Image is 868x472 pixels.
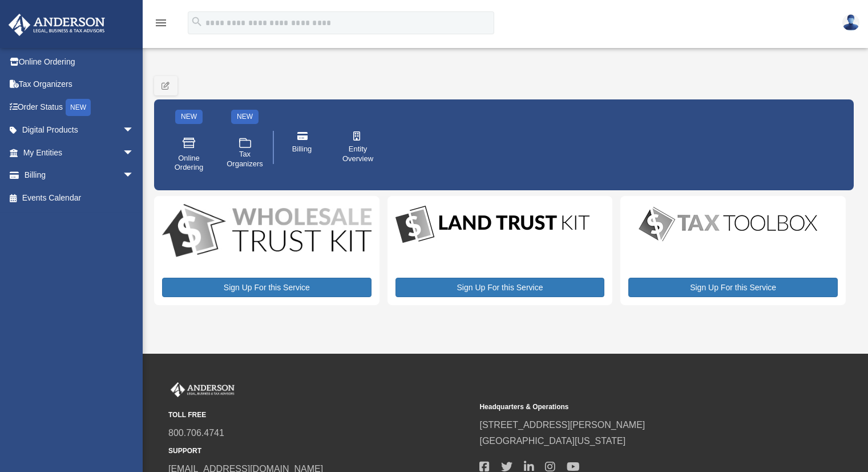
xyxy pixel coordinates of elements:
[154,20,168,30] a: menu
[8,73,151,96] a: Tax Organizers
[123,141,146,165] span: arrow_drop_down
[8,119,146,142] a: Digital Productsarrow_drop_down
[5,14,108,36] img: Anderson Advisors Platinum Portal
[628,278,838,297] a: Sign Up For this Service
[8,186,151,209] a: Events Calendar
[395,204,590,246] img: LandTrust_lgo-1.jpg
[221,128,269,181] a: Tax Organizers
[278,123,326,171] a: Billing
[168,445,471,457] small: SUPPORT
[8,164,151,187] a: Billingarrow_drop_down
[175,110,203,124] div: NEW
[8,141,151,164] a: My Entitiesarrow_drop_down
[173,154,205,173] span: Online Ordering
[479,401,782,413] small: Headquarters & Operations
[123,164,146,187] span: arrow_drop_down
[479,420,645,430] a: [STREET_ADDRESS][PERSON_NAME]
[66,99,91,116] div: NEW
[8,50,151,73] a: Online Ordering
[162,204,372,259] img: WS-Trust-Kit-lgo-1.jpg
[162,278,372,297] a: Sign Up For this Service
[168,382,237,397] img: Anderson Advisors Platinum Portal
[628,204,828,244] img: taxtoolbox_new-1.webp
[168,409,471,421] small: TOLL FREE
[227,150,263,169] span: Tax Organizers
[168,428,224,438] a: 800.706.4741
[395,278,605,297] a: Sign Up For this Service
[154,16,168,30] i: menu
[334,123,382,171] a: Entity Overview
[123,119,146,142] span: arrow_drop_down
[8,95,151,119] a: Order StatusNEW
[342,145,374,164] span: Entity Overview
[292,145,312,154] span: Billing
[479,436,625,446] a: [GEOGRAPHIC_DATA][US_STATE]
[191,15,203,28] i: search
[165,128,213,181] a: Online Ordering
[231,110,259,124] div: NEW
[842,14,859,31] img: User Pic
